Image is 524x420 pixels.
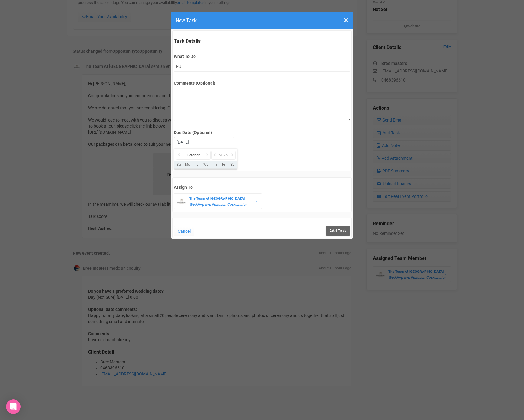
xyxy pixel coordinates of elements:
li: 4 [228,169,237,176]
h4: New Task [176,17,348,24]
div: [DATE] [174,137,234,147]
label: Comments (Optional) [174,80,350,86]
li: 1 [201,169,210,176]
li: Fr [219,162,228,167]
li: Su [174,162,183,167]
li: 28 [174,169,183,176]
label: Due Date (Optional) [174,129,350,135]
li: Sa [228,162,237,167]
input: Add Task [326,226,350,236]
li: 2 [210,169,219,176]
span: October [187,153,200,158]
strong: The Team At [GEOGRAPHIC_DATA] [189,196,245,201]
li: 3 [219,169,228,176]
button: Cancel [174,226,194,236]
legend: Task Details [174,38,350,45]
li: We [201,162,210,167]
li: 29 [183,169,192,176]
span: × [344,15,348,25]
div: Open Intercom Messenger [6,399,21,414]
li: Tu [192,162,201,167]
em: Wedding and Function Coordinator [189,202,247,207]
li: Mo [183,162,192,167]
li: Th [210,162,219,167]
label: Assign To [174,184,350,190]
img: BGLogo.jpg [177,197,186,206]
li: 30 [192,169,201,176]
span: 2025 [219,153,228,158]
label: What To Do [174,53,350,59]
